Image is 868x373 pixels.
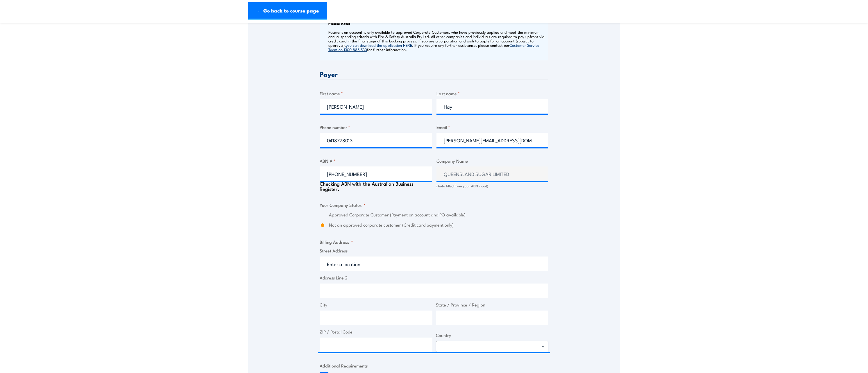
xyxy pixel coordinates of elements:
p: Payment on account is only available to approved Corporate Customers who have previously applied ... [328,30,547,52]
label: Country [436,332,549,339]
label: Approved Corporate Customer (Payment on account and PO available) [329,211,548,218]
label: Street Address [320,248,548,254]
label: First name [320,90,432,97]
label: City [320,302,432,308]
legend: Billing Address [320,238,353,245]
b: Please note: [328,20,350,26]
a: Customer Service Team on 1300 885 530 [328,42,539,52]
label: Company Name [436,157,549,164]
label: ZIP / Postal Code [320,329,432,335]
label: Address Line 2 [320,275,548,281]
a: ← Go back to course page [248,2,327,20]
a: you can download the application HERE [346,42,412,48]
label: State / Province / Region [436,302,549,308]
legend: Additional Requirements [320,362,368,369]
label: Email [436,124,549,130]
legend: Your Company Status [320,202,366,208]
label: Phone number [320,124,432,130]
label: Not an approved corporate customer (Credit card payment only) [329,222,548,228]
label: Last name [436,90,549,97]
div: (Auto filled from your ABN input) [436,183,549,189]
label: ABN # [320,157,432,164]
h3: Payer [320,71,548,77]
input: Enter a location [320,257,548,271]
div: Checking ABN with the Australian Business Register. [320,181,432,191]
